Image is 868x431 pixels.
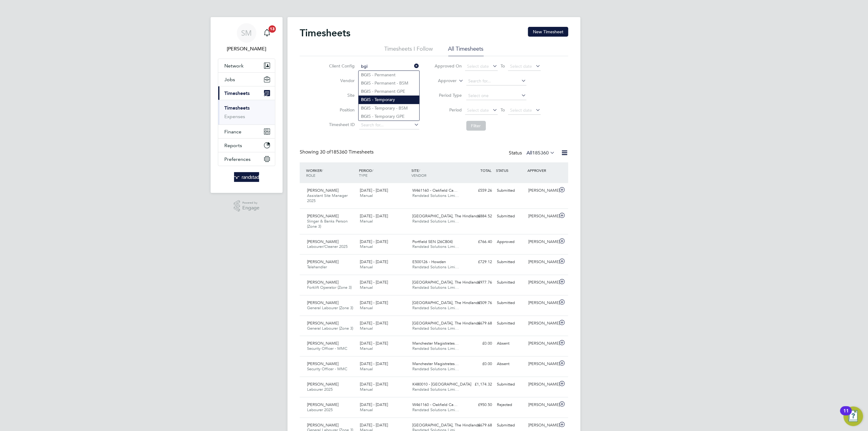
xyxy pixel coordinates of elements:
div: Submitted [494,257,526,267]
span: [PERSON_NAME] [307,382,338,387]
span: [GEOGRAPHIC_DATA], The Hindlands [413,280,480,285]
li: S - Permanent - BSM [359,79,419,87]
div: [PERSON_NAME] [526,379,558,389]
span: [PERSON_NAME] [307,280,338,285]
span: Manual [360,285,373,290]
div: £509.76 [463,298,494,308]
span: Manual [360,387,373,392]
span: 30 of [320,149,331,155]
label: Position [327,107,355,113]
span: Manual [360,407,373,412]
span: [PERSON_NAME] [307,321,338,326]
a: SM[PERSON_NAME] [218,23,275,53]
input: Select one [466,92,526,100]
div: £0.00 [463,339,494,349]
span: [DATE] - [DATE] [360,300,388,305]
nav: Main navigation [211,17,283,193]
div: Submitted [494,420,526,430]
div: £1,174.32 [463,379,494,389]
span: [DATE] - [DATE] [360,402,388,407]
span: Randstad Solutions Limi… [413,244,459,249]
span: To [499,106,507,114]
span: Scott McGlynn [218,45,275,53]
span: Randstad Solutions Limi… [413,305,459,310]
span: [PERSON_NAME] [307,341,338,346]
span: Select date [467,107,489,113]
div: STATUS [494,165,526,176]
span: [DATE] - [DATE] [360,341,388,346]
span: E500126 - Howden [413,259,446,264]
label: All [526,150,555,156]
span: Telehandler [307,264,327,270]
span: Randstad Solutions Limi… [413,219,459,224]
li: S - Temporary GPE [359,112,419,121]
label: Vendor [327,78,355,83]
a: Go to home page [218,172,275,182]
span: [PERSON_NAME] [307,361,338,366]
a: Expenses [224,114,245,119]
span: Labourer 2025 [307,387,333,392]
span: [DATE] - [DATE] [360,422,388,428]
div: £884.52 [463,211,494,221]
button: Finance [218,125,275,138]
span: Randstad Solutions Limi… [413,193,459,198]
span: Manual [360,264,373,270]
span: [PERSON_NAME] [307,259,338,264]
span: Slinger & Banks Person (Zone 3) [307,219,348,229]
div: £766.40 [463,237,494,247]
label: Approver [429,78,457,84]
div: £559.26 [463,186,494,196]
span: Randstad Solutions Limi… [413,366,459,371]
div: [PERSON_NAME] [526,420,558,430]
img: randstad-logo-retina.png [234,172,259,182]
span: [DATE] - [DATE] [360,321,388,326]
span: Manual [360,366,373,371]
h2: Timesheets [300,27,350,39]
a: Timesheets [224,105,250,111]
div: [PERSON_NAME] [526,277,558,288]
span: Labourer/Cleaner 2025 [307,244,348,249]
span: [PERSON_NAME] [307,422,338,428]
label: Approved On [435,63,462,69]
label: Site [327,92,355,98]
span: Randstad Solutions Limi… [413,387,459,392]
span: [PERSON_NAME] [307,402,338,407]
div: Absent [494,339,526,349]
span: Engage [242,205,259,211]
span: TYPE [359,173,367,178]
div: PERIOD [357,165,410,181]
span: / [322,168,323,173]
b: BGI [361,97,368,102]
div: WORKER [305,165,357,181]
span: Manual [360,346,373,351]
div: Submitted [494,277,526,288]
span: Randstad Solutions Limi… [413,264,459,270]
span: Finance [224,129,241,135]
span: ROLE [306,173,315,178]
div: Absent [494,359,526,369]
div: £950.50 [463,400,494,410]
span: Select date [510,63,532,69]
button: New Timesheet [528,27,568,37]
span: [GEOGRAPHIC_DATA], The Hindlands [413,422,480,428]
span: [GEOGRAPHIC_DATA], The Hindlands [413,300,480,305]
div: [PERSON_NAME] [526,237,558,247]
div: [PERSON_NAME] [526,400,558,410]
span: Portfield SEN (26CB04) [413,239,453,244]
div: Submitted [494,298,526,308]
div: 11 [843,411,849,419]
li: All Timesheets [448,45,484,56]
span: Security Officer - MMC [307,366,347,371]
span: TOTAL [480,168,491,173]
span: / [372,168,373,173]
span: Randstad Solutions Limi… [413,285,459,290]
label: Period Type [435,92,462,98]
span: [DATE] - [DATE] [360,213,388,219]
span: Manual [360,219,373,224]
span: K480010 - [GEOGRAPHIC_DATA] [413,382,472,387]
span: Timesheets [224,90,250,96]
span: General Labourer (Zone 3) [307,305,353,310]
span: [DATE] - [DATE] [360,382,388,387]
div: [PERSON_NAME] [526,359,558,369]
span: Randstad Solutions Limi… [413,326,459,331]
